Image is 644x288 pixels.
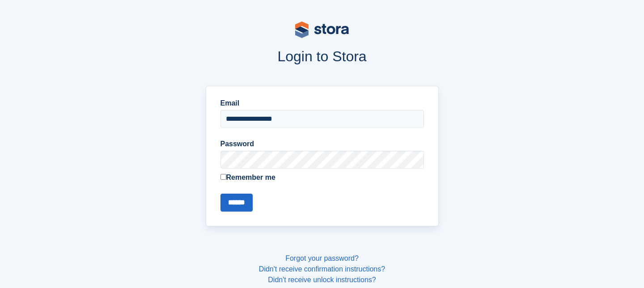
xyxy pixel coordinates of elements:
input: Remember me [220,174,226,180]
label: Email [220,98,424,109]
h1: Login to Stora [35,48,609,64]
img: stora-logo-53a41332b3708ae10de48c4981b4e9114cc0af31d8433b30ea865607fb682f29.svg [295,21,349,38]
label: Remember me [220,172,424,183]
a: Didn't receive unlock instructions? [268,276,376,284]
label: Password [220,139,424,149]
a: Didn't receive confirmation instructions? [259,265,385,273]
a: Forgot your password? [285,254,359,262]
